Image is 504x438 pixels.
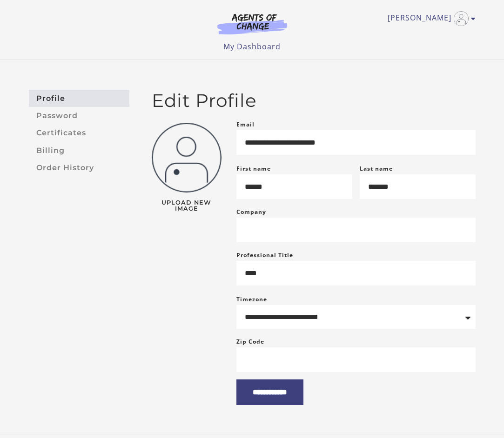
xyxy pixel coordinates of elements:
[29,125,129,142] a: Certificates
[360,165,393,173] label: Last name
[236,250,293,261] label: Professional Title
[236,119,255,130] label: Email
[236,206,266,218] label: Company
[152,200,222,212] span: Upload New Image
[29,142,129,159] a: Billing
[236,165,271,173] label: First name
[223,41,281,52] a: My Dashboard
[388,11,471,26] a: Toggle menu
[29,159,129,176] a: Order History
[236,295,267,303] label: Timezone
[236,336,264,347] label: Zip Code
[208,13,297,34] img: Agents of Change Logo
[29,90,129,107] a: Profile
[152,90,476,112] h2: Edit Profile
[29,107,129,124] a: Password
